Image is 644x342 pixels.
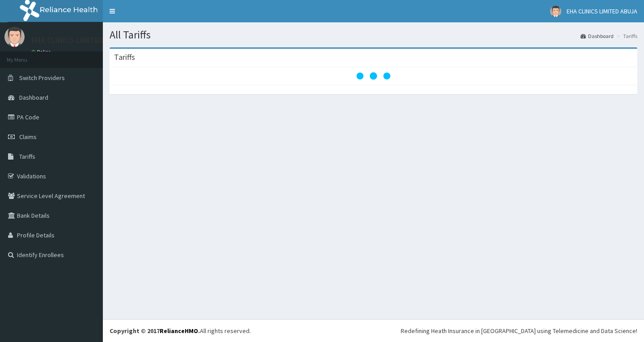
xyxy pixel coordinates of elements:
[31,49,53,55] a: Online
[114,53,135,61] h3: Tariffs
[550,6,561,17] img: User Image
[19,93,48,101] span: Dashboard
[401,326,637,335] div: Redefining Heath Insurance in [GEOGRAPHIC_DATA] using Telemedicine and Data Science!
[580,32,614,40] a: Dashboard
[19,74,65,82] span: Switch Providers
[31,36,128,44] p: EHA CLINICS LIMITED ABUJA
[19,152,35,160] span: Tariffs
[160,327,198,335] a: RelianceHMO
[110,29,637,41] h1: All Tariffs
[19,133,37,141] span: Claims
[110,327,200,335] strong: Copyright © 2017 .
[614,32,637,40] li: Tariffs
[103,319,644,342] footer: All rights reserved.
[567,7,637,15] span: EHA CLINICS LIMITED ABUJA
[4,27,25,47] img: User Image
[356,58,391,94] svg: audio-loading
